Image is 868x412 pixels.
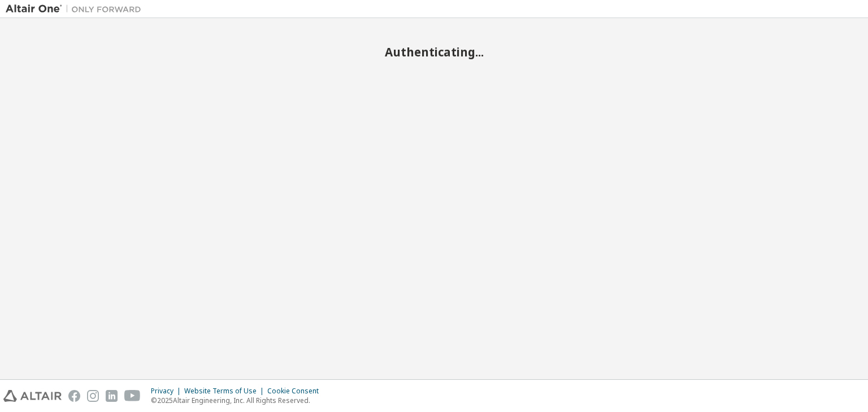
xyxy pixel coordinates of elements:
[6,3,147,15] img: Altair One
[184,387,267,396] div: Website Terms of Use
[151,396,325,405] p: © 2025 Altair Engineering, Inc. All Rights Reserved.
[3,390,62,402] img: altair_logo.svg
[87,390,99,402] img: instagram.svg
[106,390,118,402] img: linkedin.svg
[124,390,141,402] img: youtube.svg
[68,390,80,402] img: facebook.svg
[6,45,862,59] h2: Authenticating...
[151,387,184,396] div: Privacy
[267,387,325,396] div: Cookie Consent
